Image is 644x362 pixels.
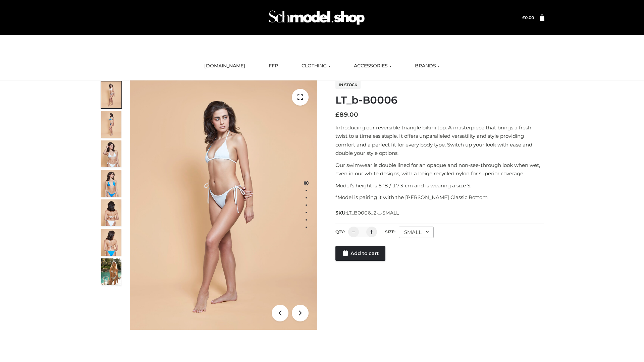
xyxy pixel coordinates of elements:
img: ArielClassicBikiniTop_CloudNine_AzureSky_OW114ECO_1-scaled.jpg [101,81,121,108]
span: £ [522,15,525,20]
a: Add to cart [335,246,385,261]
img: Arieltop_CloudNine_AzureSky2.jpg [101,258,121,285]
img: ArielClassicBikiniTop_CloudNine_AzureSky_OW114ECO_1 [130,80,317,330]
bdi: 89.00 [335,111,358,118]
img: ArielClassicBikiniTop_CloudNine_AzureSky_OW114ECO_2-scaled.jpg [101,111,121,138]
label: Size: [385,229,395,234]
div: SMALL [399,227,434,238]
p: Introducing our reversible triangle bikini top. A masterpiece that brings a fresh twist to a time... [335,123,544,158]
img: ArielClassicBikiniTop_CloudNine_AzureSky_OW114ECO_4-scaled.jpg [101,170,121,197]
a: [DOMAIN_NAME] [199,59,250,73]
span: In stock [335,81,361,89]
img: Schmodel Admin 964 [266,4,367,31]
a: £0.00 [522,15,534,20]
p: Model’s height is 5 ‘8 / 173 cm and is wearing a size S. [335,181,544,190]
a: ACCESSORIES [349,59,396,73]
span: £ [335,111,339,118]
label: QTY: [335,229,345,234]
span: LT_B0006_2-_-SMALL [346,210,399,216]
span: SKU: [335,209,399,217]
a: CLOTHING [297,59,335,73]
p: Our swimwear is double lined for an opaque and non-see-through look when wet, even in our white d... [335,161,544,178]
img: ArielClassicBikiniTop_CloudNine_AzureSky_OW114ECO_8-scaled.jpg [101,229,121,256]
p: *Model is pairing it with the [PERSON_NAME] Classic Bottom [335,193,544,202]
a: FFP [264,59,283,73]
a: BRANDS [410,59,445,73]
h1: LT_b-B0006 [335,94,544,106]
bdi: 0.00 [522,15,534,20]
img: ArielClassicBikiniTop_CloudNine_AzureSky_OW114ECO_3-scaled.jpg [101,140,121,167]
img: ArielClassicBikiniTop_CloudNine_AzureSky_OW114ECO_7-scaled.jpg [101,199,121,226]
